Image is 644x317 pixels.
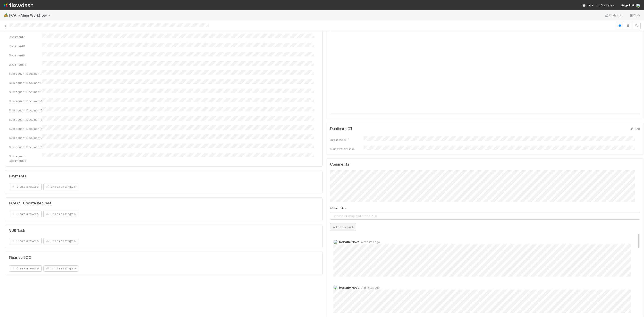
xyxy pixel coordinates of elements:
[330,127,353,131] h5: Duplicate CT
[9,71,42,76] div: Subsequent Document1
[9,255,31,260] h5: Finance ECC
[339,240,359,244] span: Ronalie Nova
[330,206,347,210] label: Attach files:
[9,35,42,39] div: Document7
[9,53,42,57] div: Document9
[9,81,42,85] div: Subsequent Document2
[9,13,53,17] span: PCA > Main Workflow
[629,13,640,18] a: Docs
[9,145,42,149] div: Subsequent Document9
[9,108,42,113] div: Subsequent Document5
[43,265,78,272] button: Link an existingtask
[330,212,640,219] span: Choose or drag and drop file(s)
[330,147,364,151] div: Comptroller Links
[4,1,33,9] img: logo-inverted-e16ddd16eac7371096b0.svg
[43,238,78,244] button: Link an existingtask
[339,286,359,289] span: Ronalie Nova
[43,211,78,217] button: Link an existingtask
[9,117,42,122] div: Subsequent Document6
[596,3,614,7] span: My Tasks
[9,99,42,103] div: Subsequent Document4
[43,184,78,190] button: Link an existingtask
[9,44,42,48] div: Document8
[330,162,640,167] h5: Comments
[333,240,338,244] img: avatar_0d9988fd-9a15-4cc7-ad96-88feab9e0fa9.png
[330,138,364,142] div: Duplicate CT
[604,13,622,18] a: Analytics
[4,13,8,17] span: 🏕️
[9,154,42,163] div: Subsequent Document10
[9,211,42,217] button: Create a newtask
[621,3,634,7] span: AngelList
[9,90,42,94] div: Subsequent Document3
[9,228,25,233] h5: VUR Task
[9,174,26,179] h5: Payments
[636,3,640,8] img: avatar_d7f67417-030a-43ce-a3ce-a315a3ccfd08.png
[359,240,380,244] span: 4 minutes ago
[9,62,42,67] div: Document10
[9,265,42,272] button: Create a newtask
[9,201,51,206] h5: PCA CT Update Request
[582,3,593,7] div: Help
[9,126,42,131] div: Subsequent Document7
[9,184,42,190] button: Create a newtask
[596,3,614,7] a: My Tasks
[330,223,356,231] button: Add Comment
[629,127,640,131] a: Edit
[333,285,338,290] img: avatar_0d9988fd-9a15-4cc7-ad96-88feab9e0fa9.png
[9,238,42,244] button: Create a newtask
[359,286,380,289] span: 7 minutes ago
[9,136,42,140] div: Subsequent Document8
